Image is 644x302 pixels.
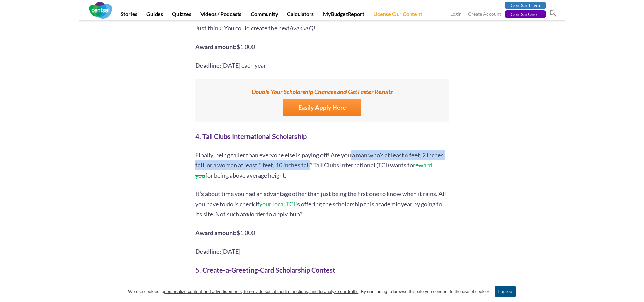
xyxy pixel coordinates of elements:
[319,10,368,20] a: MyBudgetReport
[290,24,313,32] span: Avenue Q
[313,24,315,32] span: !
[142,10,167,20] a: Guides
[195,43,237,50] b: Award amount:
[283,10,318,20] a: Calculators
[251,210,302,218] span: order to apply, huh?
[199,87,446,97] label: Double Your Scholarship Chances and Get Faster Results
[195,132,307,140] b: 4. Tall Clubs International Scholarship
[195,248,221,255] b: Deadline:
[505,10,546,18] a: CentSai One
[196,10,246,20] a: Videos / Podcasts
[463,10,467,18] span: |
[195,229,237,236] b: Award amount:
[195,190,446,208] span: It’s about time you had an advantage other than just being the first one to know when it rains. A...
[195,24,290,32] span: Just think: You could create the next
[237,229,255,236] span: $1,000
[495,286,516,297] a: I agree
[259,200,295,208] a: your local TCI
[195,62,221,69] b: Deadline:
[128,288,491,295] span: We use cookies to . By continuing to browse this site you consent to the use of cookies.
[221,62,266,69] span: [DATE] each year
[243,210,251,218] span: tall
[283,99,361,116] a: Easily Apply Here
[195,266,335,274] b: 5. Create-a-Greeting-Card Scholarship Contest
[164,289,358,294] u: personalize content and advertisements, to provide social media functions, and to analyze our tra...
[168,10,195,20] a: Quizzes
[246,10,282,20] a: Community
[450,11,462,18] a: Login
[468,11,501,18] a: Create Account
[221,248,240,255] span: [DATE]
[195,151,444,169] span: Finally, being taller than everyone else is paying off! Are you a man who’s at least 6 feet, 2 in...
[205,171,286,179] span: for being above average height.
[195,200,442,218] span: is offering the scholarship this academic year by going to its site. Not such a
[89,2,112,19] img: CentSai
[632,288,639,295] a: I agree
[505,2,546,9] a: CentSai Trivia
[117,10,142,20] a: Stories
[369,10,426,20] a: License Our Content
[237,43,255,50] span: $1,000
